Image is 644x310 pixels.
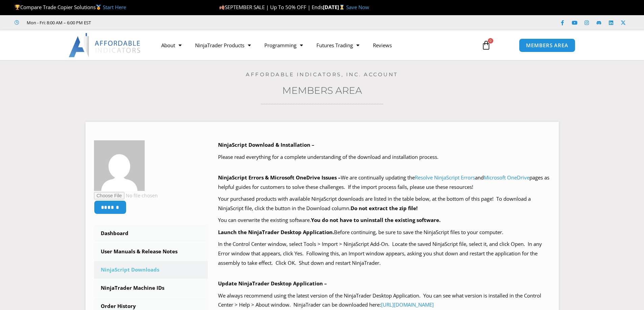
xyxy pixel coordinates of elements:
[218,173,550,192] p: We are continually updating the and pages as helpful guides for customers to solve these challeng...
[94,140,145,191] img: 18222f690d93e0da01740477d61786c3a225c741459d949cafe6545ec8eefbe7
[218,194,550,213] p: Your purchased products with available NinjaScript downloads are listed in the table below, at th...
[219,5,224,10] img: 🍂
[218,291,550,310] p: We always recommend using the latest version of the NinjaTrader Desktop Application. You can see ...
[69,33,141,57] img: LogoAI | Affordable Indicators – NinjaTrader
[94,243,208,260] a: User Manuals & Release Notes
[219,4,323,10] span: SEPTEMBER SALE | Up To 50% OFF | Ends
[346,4,369,10] a: Save Now
[218,141,314,148] b: NinjaScript Download & Installation –
[218,216,550,225] p: You can overwrite the existing software.
[366,37,399,53] a: Reviews
[282,85,362,96] a: Members Area
[351,205,418,212] b: Do not extract the zip file!
[381,301,434,308] a: [URL][DOMAIN_NAME]
[218,174,341,181] b: NinjaScript Errors & Microsoft OneDrive Issues –
[15,4,126,10] span: Compare Trade Copier Solutions
[218,280,327,287] b: Update NinjaTrader Desktop Application –
[311,217,440,223] b: You do not have to uninstall the existing software.
[100,19,202,26] iframe: Customer reviews powered by Trustpilot
[96,5,101,10] img: 🥇
[519,38,575,52] a: MEMBERS AREA
[488,38,493,44] span: 0
[218,152,550,162] p: Please read everything for a complete understanding of the download and installation process.
[218,229,334,235] b: Launch the NinjaTrader Desktop Application.
[188,37,258,53] a: NinjaTrader Products
[218,239,550,268] p: In the Control Center window, select Tools > Import > NinjaScript Add-On. Locate the saved NinjaS...
[218,228,550,237] p: Before continuing, be sure to save the NinjaScript files to your computer.
[526,43,568,48] span: MEMBERS AREA
[484,174,529,181] a: Microsoft OneDrive
[94,225,208,242] a: Dashboard
[94,279,208,297] a: NinjaTrader Machine IDs
[154,37,474,53] nav: Menu
[471,35,501,55] a: 0
[258,37,310,53] a: Programming
[246,71,398,78] a: Affordable Indicators, Inc. Account
[323,4,346,10] strong: [DATE]
[339,5,344,10] img: ⌛
[103,4,126,10] a: Start Here
[94,261,208,279] a: NinjaScript Downloads
[25,19,91,27] span: Mon - Fri: 8:00 AM – 6:00 PM EST
[154,37,188,53] a: About
[15,5,20,10] img: 🏆
[310,37,366,53] a: Futures Trading
[415,174,475,181] a: Resolve NinjaScript Errors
